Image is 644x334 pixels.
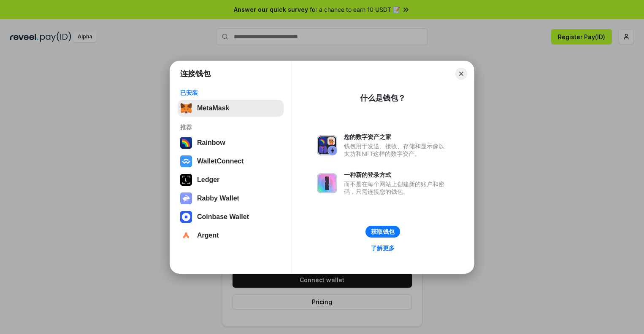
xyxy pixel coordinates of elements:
img: svg+xml,%3Csvg%20xmlns%3D%22http%3A%2F%2Fwww.w3.org%2F2000%2Fsvg%22%20fill%3D%22none%22%20viewBox... [317,135,337,155]
button: Argent [178,227,284,244]
img: svg+xml,%3Csvg%20xmlns%3D%22http%3A%2F%2Fwww.w3.org%2F2000%2Fsvg%22%20fill%3D%22none%22%20viewBox... [317,173,337,193]
div: Ledger [197,176,219,184]
button: Rabby Wallet [178,190,284,207]
button: Ledger [178,171,284,188]
div: MetaMask [197,104,229,112]
a: 了解更多 [366,243,400,254]
img: svg+xml,%3Csvg%20xmlns%3D%22http%3A%2F%2Fwww.w3.org%2F2000%2Fsvg%22%20width%3D%2228%22%20height%3... [180,174,192,186]
div: 已安装 [180,89,281,96]
div: Coinbase Wallet [197,213,249,221]
div: 了解更多 [371,244,395,252]
div: 钱包用于发送、接收、存储和显示像以太坊和NFT这样的数字资产。 [344,142,449,158]
div: Rabby Wallet [197,195,239,202]
div: Argent [197,232,219,239]
div: 推荐 [180,123,281,131]
img: svg+xml,%3Csvg%20fill%3D%22none%22%20height%3D%2233%22%20viewBox%3D%220%200%2035%2033%22%20width%... [180,102,192,114]
img: svg+xml,%3Csvg%20width%3D%22120%22%20height%3D%22120%22%20viewBox%3D%220%200%20120%20120%22%20fil... [180,137,192,149]
img: svg+xml,%3Csvg%20width%3D%2228%22%20height%3D%2228%22%20viewBox%3D%220%200%2028%2028%22%20fill%3D... [180,230,192,241]
button: Rainbow [178,134,284,151]
h1: 连接钱包 [180,69,211,79]
button: WalletConnect [178,153,284,170]
button: 获取钱包 [365,226,400,238]
div: 什么是钱包？ [360,93,406,103]
div: Rainbow [197,139,225,147]
div: 获取钱包 [371,228,395,235]
div: 而不是在每个网站上创建新的账户和密码，只需连接您的钱包。 [344,180,449,195]
button: Coinbase Wallet [178,208,284,225]
button: Close [455,68,467,80]
button: MetaMask [178,100,284,117]
div: 您的数字资产之家 [344,133,449,141]
img: svg+xml,%3Csvg%20width%3D%2228%22%20height%3D%2228%22%20viewBox%3D%220%200%2028%2028%22%20fill%3D... [180,211,192,223]
div: WalletConnect [197,158,244,165]
img: svg+xml,%3Csvg%20xmlns%3D%22http%3A%2F%2Fwww.w3.org%2F2000%2Fsvg%22%20fill%3D%22none%22%20viewBox... [180,192,192,204]
div: 一种新的登录方式 [344,171,449,179]
img: svg+xml,%3Csvg%20width%3D%2228%22%20height%3D%2228%22%20viewBox%3D%220%200%2028%2028%22%20fill%3D... [180,155,192,167]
